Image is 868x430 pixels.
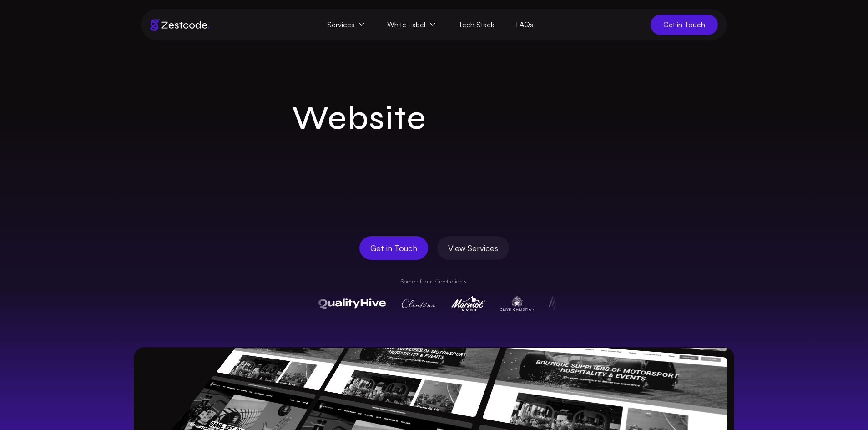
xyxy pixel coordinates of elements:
span: White Label [376,15,447,35]
a: FAQs [505,15,544,35]
img: Quality Hive UI [493,317,727,421]
img: QualityHive [318,296,386,311]
a: Get in Touch [651,15,718,35]
img: Marmot Tours [451,296,485,311]
span: View Services [448,242,498,254]
a: Tech Stack [447,15,505,35]
span: Services [316,15,376,35]
p: Some of our direct clients [311,278,557,285]
img: Clive Christian [500,296,534,311]
span: Website [292,99,427,138]
img: BAM Motorsports [216,321,356,390]
a: View Services [437,236,509,260]
img: Pulse [549,296,582,311]
a: Get in Touch [359,236,428,260]
span: Get in Touch [370,242,417,254]
img: Brand logo of zestcode digital [150,19,209,31]
img: Clintons Cards [400,296,437,311]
